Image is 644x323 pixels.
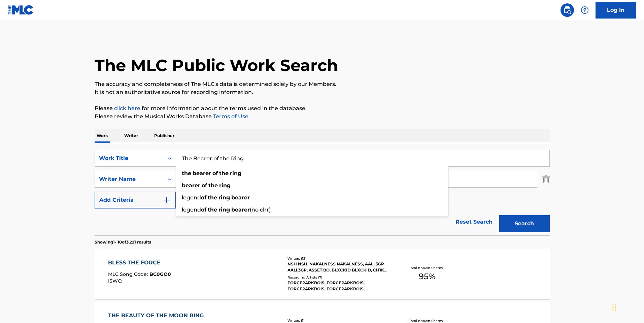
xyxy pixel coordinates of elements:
[287,280,389,292] div: FORCEPARKBOIS, FORCEPARKBOIS, FORCEPARKBOIS, FORCEPARKBOIS, FORCEPARKBOIS
[99,154,160,162] div: Work Title
[218,194,230,201] strong: ring
[610,291,644,323] iframe: Chat Widget
[578,3,591,17] div: Help
[163,196,171,204] img: 9d2ae6d4665cec9f34b9.svg
[95,129,110,143] p: Work
[219,170,229,176] strong: the
[182,182,200,189] strong: bearer
[287,261,389,273] div: NSH NSH, NAKALNESS NAKALNESS, AALI.3GP AALI.3GP, ASSET BO, BLXCKID BLXCKID, CH1K CH1K, FUEGONEP F...
[561,3,574,17] a: Public Search
[122,129,140,143] p: Writer
[208,182,218,189] strong: the
[287,256,389,261] div: Writers ( 12 )
[182,194,201,201] span: legend
[202,182,207,189] strong: of
[563,6,571,14] img: search
[219,182,231,189] strong: ring
[231,206,250,213] strong: bearer
[95,239,151,245] p: Showing 1 - 10 of 3,221 results
[95,55,338,75] h1: The MLC Public Work Search
[152,129,176,143] p: Publisher
[581,6,589,14] img: help
[231,194,250,201] strong: bearer
[95,112,550,121] p: Please review the Musical Works Database
[108,259,171,267] div: BLESS THE FORCE
[108,312,207,320] div: THE BEAUTY OF THE MOON RING
[250,206,271,213] span: (no chr)
[287,318,389,323] div: Writers ( 1 )
[218,206,230,213] strong: ring
[419,270,435,283] span: 95 %
[114,105,140,111] a: click here
[149,271,171,277] span: BC0GO0
[8,5,34,15] img: MLC Logo
[99,175,160,183] div: Writer Name
[612,297,616,318] div: Drag
[95,192,176,208] button: Add Criteria
[287,275,389,280] div: Recording Artists ( 7 )
[409,265,445,270] p: Total Known Shares:
[108,271,149,277] span: MLC Song Code :
[212,113,248,120] a: Terms of Use
[201,194,206,201] strong: of
[542,171,550,188] img: Delete Criterion
[95,150,550,235] form: Search Form
[108,278,124,284] span: ISWC :
[230,170,241,176] strong: ring
[208,194,217,201] strong: the
[182,206,201,213] span: legend
[212,170,218,176] strong: of
[208,206,217,213] strong: the
[596,2,636,19] a: Log In
[95,249,550,299] a: BLESS THE FORCEMLC Song Code:BC0GO0ISWC:Writers (12)NSH NSH, NAKALNESS NAKALNESS, AALI.3GP AALI.3...
[193,170,211,176] strong: bearer
[95,88,550,96] p: It is not an authoritative source for recording information.
[95,104,550,112] p: Please for more information about the terms used in the database.
[182,170,191,176] strong: the
[499,215,550,232] button: Search
[452,215,496,229] a: Reset Search
[95,80,550,88] p: The accuracy and completeness of The MLC's data is determined solely by our Members.
[201,206,206,213] strong: of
